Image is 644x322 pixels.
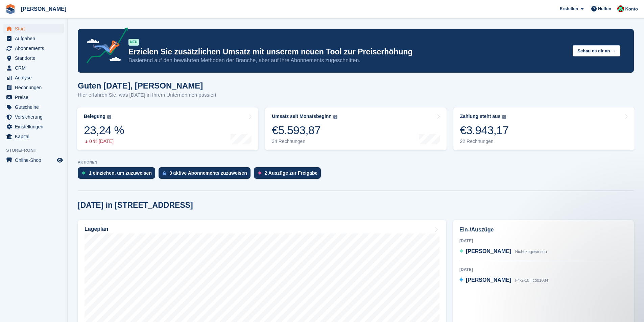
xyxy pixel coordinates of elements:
[573,45,620,56] button: Schau es dir an →
[163,171,166,175] img: active_subscription_to_allocate_icon-d502201f5373d7db506a760aba3b589e785aa758c864c3986d89f69b8ff3...
[78,160,634,165] p: AKTIONEN
[3,122,64,131] a: menu
[128,47,567,57] p: Erzielen Sie zusätzlichen Umsatz mit unserem neuen Tool zur Preiserhöhung
[85,226,108,232] h2: Lageplan
[78,81,216,90] h1: Guten [DATE], [PERSON_NAME]
[559,5,578,12] span: Erstellen
[89,170,152,176] div: 1 einziehen, um zuzuweisen
[78,167,159,182] a: 1 einziehen, um zuzuweisen
[459,267,627,273] div: [DATE]
[3,112,64,122] a: menu
[3,132,64,141] a: menu
[3,53,64,63] a: menu
[265,107,446,150] a: Umsatz seit Monatsbeginn €5.593,87 34 Rechnungen
[56,156,64,164] a: Vorschau-Shop
[15,34,55,43] span: Aufgaben
[15,83,55,92] span: Rechnungen
[159,167,254,182] a: 3 aktive Abonnements zuzuweisen
[453,107,635,150] a: Zahlung steht aus €3.943,17 22 Rechnungen
[459,226,627,234] h2: Ein-/Auszüge
[502,115,506,119] img: icon-info-grey-7440780725fd019a000dd9b08b2336e03edf1995a4989e88bcd33f0948082b44.svg
[265,170,318,176] div: 2 Auszüge zur Freigabe
[466,277,511,283] span: [PERSON_NAME]
[15,24,55,33] span: Start
[18,3,69,15] a: [PERSON_NAME]
[3,34,64,43] a: menu
[128,57,567,64] p: Basierend auf den bewährten Methoden der Branche, aber auf Ihre Abonnements zugeschnitten.
[15,132,55,141] span: Kapital
[3,73,64,82] a: menu
[272,123,337,137] div: €5.593,87
[459,276,548,285] a: [PERSON_NAME] F4-2-10 | co01034
[15,122,55,131] span: Einstellungen
[15,102,55,112] span: Gutscheine
[15,112,55,122] span: Versicherung
[3,83,64,92] a: menu
[5,4,16,14] img: stora-icon-8386f47178a22dfd0bd8f6a31ec36ba5ce8667c1dd55bd0f319d3a0aa187defe.svg
[84,139,124,144] div: 0 % [DATE]
[258,171,261,175] img: move_outs_to_deallocate_icon-f764333ba52eb49d3ac5e1228854f67142a1ed5810a6f6cc68b1a99e826820c5.svg
[15,53,55,63] span: Standorte
[3,102,64,112] a: menu
[3,93,64,102] a: menu
[466,248,511,254] span: [PERSON_NAME]
[459,247,547,256] a: [PERSON_NAME] Nicht zugewiesen
[598,5,612,12] span: Helfen
[3,155,64,165] a: Speisekarte
[82,171,86,175] img: move_ins_to_allocate_icon-fdf77a2bb77ea45bf5b3d319d69a93e2d87916cf1d5bf7949dd705db3b84f3ca.svg
[77,107,258,150] a: Belegung 23,24 % 0 % [DATE]
[617,5,624,12] img: Maximilian Friedl
[272,114,332,119] div: Umsatz seit Monatsbeginn
[15,93,55,102] span: Preise
[272,139,337,144] div: 34 Rechnungen
[333,115,337,119] img: icon-info-grey-7440780725fd019a000dd9b08b2336e03edf1995a4989e88bcd33f0948082b44.svg
[460,123,509,137] div: €3.943,17
[3,44,64,53] a: menu
[459,238,627,244] div: [DATE]
[6,147,67,154] span: Storefront
[460,114,501,119] div: Zahlung steht aus
[15,63,55,73] span: CRM
[3,24,64,33] a: menu
[254,167,325,182] a: 2 Auszüge zur Freigabe
[78,91,216,99] p: Hier erfahren Sie, was [DATE] in Ihrem Unternehmen passiert
[128,39,139,46] div: NEU
[460,139,509,144] div: 22 Rechnungen
[15,155,55,165] span: Online-Shop
[515,278,548,283] span: F4-2-10 | co01034
[3,63,64,73] a: menu
[84,114,105,119] div: Belegung
[78,201,193,210] h2: [DATE] in [STREET_ADDRESS]
[107,115,111,119] img: icon-info-grey-7440780725fd019a000dd9b08b2336e03edf1995a4989e88bcd33f0948082b44.svg
[15,73,55,82] span: Analyse
[15,44,55,53] span: Abonnements
[84,123,124,137] div: 23,24 %
[81,27,128,66] img: price-adjustments-announcement-icon-8257ccfd72463d97f412b2fc003d46551f7dbcb40ab6d574587a9cd5c0d94...
[625,6,638,13] span: Konto
[169,170,247,176] div: 3 aktive Abonnements zuzuweisen
[515,249,547,254] span: Nicht zugewiesen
